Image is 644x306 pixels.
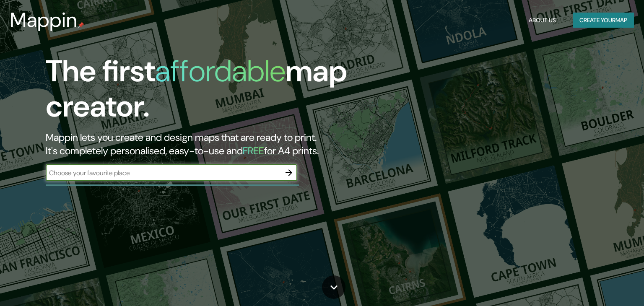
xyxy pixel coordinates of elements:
[573,13,634,28] button: Create yourmap
[78,22,84,29] img: mappin-pin
[243,144,264,157] h5: FREE
[46,131,368,158] h2: Mappin lets you create and design maps that are ready to print. It's completely personalised, eas...
[525,13,559,28] button: About Us
[155,52,286,91] h1: affordable
[46,168,280,178] input: Choose your favourite place
[46,54,368,131] h1: The first map creator.
[10,8,78,32] h3: Mappin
